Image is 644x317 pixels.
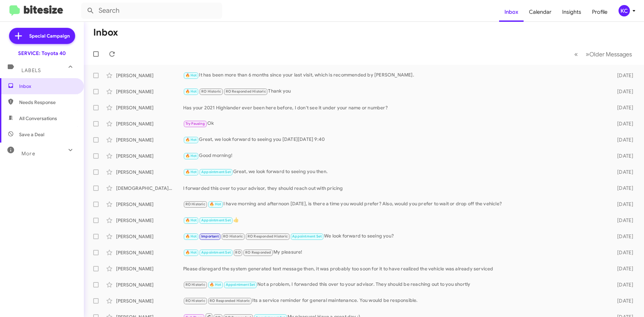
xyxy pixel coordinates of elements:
div: [DATE] [606,185,639,192]
span: Appointment Set [201,170,231,174]
span: Important [201,234,219,239]
span: Appointment Set [201,250,231,255]
span: RO Historic [223,234,243,239]
div: [DATE] [606,217,639,224]
div: [DATE] [606,169,639,175]
div: Not a problem, I forwarded this over to your advisor. They should be reaching out to you shortly [183,281,606,288]
div: Has your 2021 Highlander ever been here before, I don't see it under your name or number? [183,104,606,111]
div: [PERSON_NAME] [116,104,183,111]
div: [DATE] [606,120,639,127]
div: [PERSON_NAME] [116,249,183,256]
span: RO [235,250,240,255]
span: RO Historic [185,282,205,287]
span: Try Pausing [185,121,205,126]
div: [PERSON_NAME] [116,169,183,175]
a: Special Campaign [9,28,75,44]
div: [DATE] [606,249,639,256]
span: RO Historic [185,202,205,206]
div: [DATE] [606,265,639,272]
a: Insights [557,2,587,22]
span: Inbox [19,83,76,90]
div: We look forward to seeing you? [183,232,606,240]
div: [DATE] [606,298,639,304]
div: Ok [183,120,606,127]
span: 🔥 Hot [185,170,197,174]
a: Inbox [499,2,524,22]
span: 🔥 Hot [185,89,197,94]
div: [PERSON_NAME] [116,153,183,159]
span: RO Responded Historic [248,234,288,239]
div: [PERSON_NAME] [116,265,183,272]
span: RO Responded [245,250,271,255]
div: My pleasure! [183,249,606,256]
button: Previous [570,47,582,61]
span: RO Responded Historic [210,299,250,303]
a: Calendar [524,2,557,22]
span: » [586,50,589,58]
h1: Inbox [93,27,118,38]
div: [PERSON_NAME] [116,233,183,240]
div: [PERSON_NAME] [116,201,183,208]
div: [DATE] [606,153,639,159]
button: KC [613,5,637,16]
span: 🔥 Hot [185,138,197,142]
div: [DATE] [606,233,639,240]
span: 🔥 Hot [210,202,221,206]
span: Needs Response [19,99,76,106]
div: I forwarded this over to your advisor, they should reach out with pricing [183,185,606,192]
span: 🔥 Hot [185,234,197,239]
span: Save a Deal [19,131,44,138]
span: 🔥 Hot [185,218,197,222]
span: Older Messages [589,51,632,58]
nav: Page navigation example [571,47,636,61]
a: Profile [587,2,613,22]
span: Appointment Set [201,218,231,222]
div: [DATE] [606,281,639,288]
div: Thank you [183,88,606,95]
span: « [574,50,578,58]
span: 🔥 Hot [210,282,221,287]
div: [DATE] [606,72,639,79]
div: It has been more than 6 months since your last visit, which is recommended by [PERSON_NAME]. [183,71,606,79]
div: [DATE] [606,88,639,95]
span: RO Responded Historic [226,89,266,94]
div: [PERSON_NAME] [116,88,183,95]
span: Appointment Set [292,234,322,239]
div: [PERSON_NAME] [116,72,183,79]
div: [DATE] [606,104,639,111]
div: Its a service reminder for general maintenance. You would be responsible. [183,297,606,305]
span: 🔥 Hot [185,154,197,158]
div: I have morning and afternoon [DATE], is there a time you would prefer? Also, would you prefer to ... [183,200,606,208]
button: Next [582,47,636,61]
div: SERVICE: Toyota 40 [18,50,66,57]
div: [DEMOGRAPHIC_DATA][PERSON_NAME] [116,185,183,192]
div: KC [619,5,630,16]
div: [PERSON_NAME] [116,137,183,143]
span: Labels [21,67,41,73]
div: [PERSON_NAME] [116,281,183,288]
div: Good morning! [183,152,606,160]
div: [PERSON_NAME] [116,217,183,224]
div: Please disregard the system generated text message then, it was probably too soon for it to have ... [183,265,606,272]
span: RO Historic [201,89,221,94]
div: Great, we look forward to seeing you then. [183,168,606,176]
span: 🔥 Hot [185,73,197,77]
div: [PERSON_NAME] [116,120,183,127]
span: RO Historic [185,299,205,303]
span: Special Campaign [29,33,70,39]
span: 🔥 Hot [185,250,197,255]
span: More [21,151,35,157]
div: [DATE] [606,137,639,143]
div: [PERSON_NAME] [116,298,183,304]
div: Great, we look forward to seeing you [DATE][DATE] 9:40 [183,136,606,144]
div: 👍 [183,216,606,224]
span: All Conversations [19,115,57,122]
div: [DATE] [606,201,639,208]
span: Appointment Set [226,282,255,287]
input: Search [81,3,222,19]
